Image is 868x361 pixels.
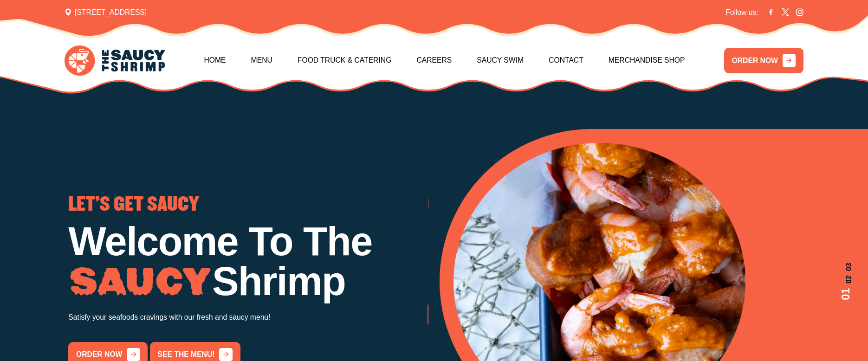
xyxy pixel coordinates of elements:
span: 01 [838,288,854,300]
h1: Welcome To The Shrimp [68,221,428,302]
a: Careers [416,41,452,80]
span: GO THE WHOLE NINE YARDS [428,196,636,214]
a: Contact [549,41,583,80]
span: 03 [838,263,854,271]
span: [STREET_ADDRESS] [65,7,147,18]
h1: Low Country Boil [428,221,787,261]
span: 02 [838,276,854,284]
span: LET'S GET SAUCY [68,196,199,214]
a: Food Truck & Catering [298,41,392,80]
img: Image [68,267,212,297]
a: Saucy Swim [477,41,524,80]
p: Satisfy your seafoods cravings with our fresh and saucy menu! [68,311,428,323]
img: logo [65,45,165,76]
p: Try our famous Whole Nine Yards sauce! The recipe is our secret! [428,271,787,283]
div: 2 / 3 [428,196,787,327]
a: ORDER NOW [724,48,803,73]
a: Merchandise Shop [609,41,685,80]
span: Follow us: [725,7,758,18]
a: order now [428,302,507,327]
a: Home [204,41,226,80]
a: Menu [251,41,272,80]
